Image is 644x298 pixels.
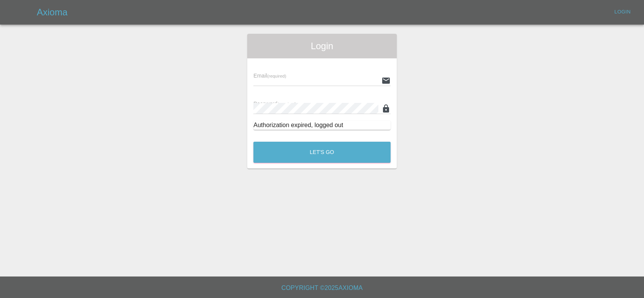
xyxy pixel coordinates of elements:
[253,142,391,163] button: Let's Go
[267,74,286,78] small: (required)
[253,101,296,107] span: Password
[610,6,635,18] a: Login
[278,102,297,106] small: (required)
[253,40,391,52] span: Login
[253,73,286,79] span: Email
[37,6,67,18] h5: Axioma
[6,283,638,293] h6: Copyright © 2025 Axioma
[253,121,391,130] div: Authorization expired, logged out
